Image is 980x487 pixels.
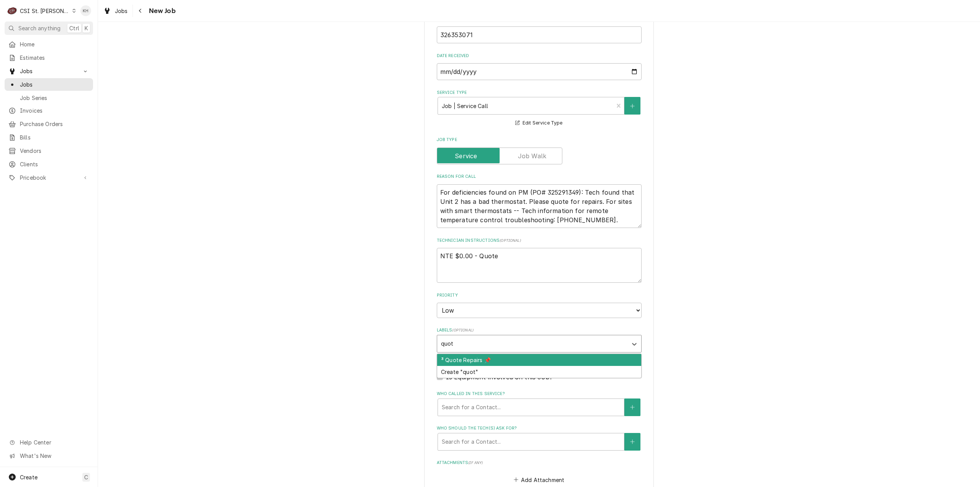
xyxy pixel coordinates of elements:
label: Who should the tech(s) ask for? [437,425,642,431]
a: Estimates [5,51,93,64]
span: C [84,473,88,481]
span: Job Series [20,94,89,102]
a: Purchase Orders [5,118,93,130]
div: Technician Instructions [437,238,642,283]
div: Who should the tech(s) ask for? [437,425,642,450]
a: Home [5,38,93,51]
a: Bills [5,131,93,144]
span: Estimates [20,54,89,62]
button: Edit Service Type [514,118,563,128]
span: Jobs [20,80,89,89]
svg: Create New Service [630,103,635,109]
label: Service Type [437,90,642,96]
span: ( optional ) [452,328,474,332]
svg: Create New Contact [630,405,635,410]
a: Clients [5,158,93,171]
input: yyyy-mm-dd [437,63,642,80]
span: Bills [20,133,89,141]
span: Invoices [20,107,89,115]
span: Jobs [20,67,78,75]
a: Go to Pricebook [5,171,93,184]
textarea: NTE $0.00 - Quote [437,248,642,283]
div: KH [80,5,91,16]
a: Jobs [100,5,131,17]
div: Service Type [437,90,642,128]
div: CSI St. Louis's Avatar [7,5,18,16]
div: Service Channel ID [437,16,642,43]
span: Jobs [115,7,128,15]
button: Add Attachment [512,474,566,485]
span: Purchase Orders [20,120,89,128]
span: ( optional ) [500,238,521,243]
span: Create [20,474,38,480]
svg: Create New Contact [630,439,635,444]
span: New Job [147,6,176,16]
button: Create New Contact [624,398,640,416]
div: Reason For Call [437,174,642,228]
a: Go to Help Center [5,436,93,449]
span: Home [20,40,89,48]
span: Vendors [20,147,89,155]
a: Vendors [5,144,93,157]
label: Reason For Call [437,174,642,180]
label: Technician Instructions [437,238,642,244]
label: Job Type [437,137,642,143]
button: Create New Contact [624,433,640,451]
div: Kelsey Hetlage's Avatar [80,5,91,16]
div: Priority [437,292,642,318]
label: Date Received [437,53,642,59]
span: Clients [20,160,89,168]
div: CSI St. [PERSON_NAME] [20,7,70,15]
a: Go to What's New [5,449,93,462]
div: Create "quot" [437,366,641,378]
span: ( if any ) [468,461,483,465]
span: Help Center [20,438,88,446]
span: K [85,24,88,32]
div: C [7,5,18,16]
label: Priority [437,292,642,298]
label: Who called in this service? [437,391,642,397]
a: Invoices [5,104,93,117]
div: Date Received [437,53,642,80]
span: What's New [20,452,88,460]
div: Job Type [437,137,642,164]
button: Create New Service [624,97,640,115]
a: Go to Jobs [5,65,93,77]
div: Labels [437,327,642,352]
div: ³ Quote Repairs 📌 [437,354,641,366]
textarea: For deficiencies found on PM (PO# 325291349): Tech found that Unit 2 has a bad thermostat. Please... [437,184,642,228]
a: Jobs [5,78,93,91]
button: Navigate back [134,5,147,17]
span: Ctrl [69,24,79,32]
a: Job Series [5,92,93,104]
label: Labels [437,327,642,333]
span: Pricebook [20,174,78,182]
button: Search anythingCtrlK [5,21,93,35]
span: Search anything [18,24,60,32]
div: Who called in this service? [437,391,642,416]
div: Attachments [437,460,642,485]
label: Attachments [437,460,642,466]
